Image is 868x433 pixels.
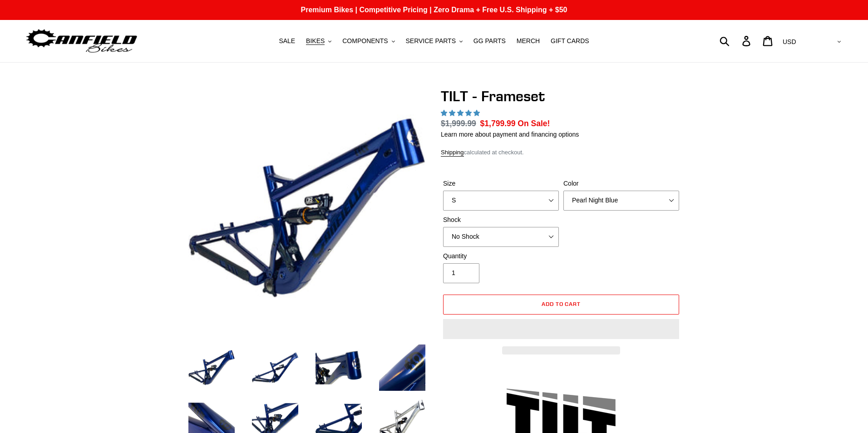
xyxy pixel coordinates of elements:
a: GG PARTS [469,35,510,47]
img: Canfield Bikes [25,27,138,55]
input: Search [725,31,748,51]
span: COMPONENTS [342,37,388,45]
img: Load image into Gallery viewer, TILT - Frameset [187,343,237,393]
div: calculated at checkout. [441,148,681,157]
s: $1,999.99 [441,119,476,128]
img: Load image into Gallery viewer, TILT - Frameset [314,343,364,393]
a: MERCH [512,35,544,47]
span: On Sale! [518,118,550,129]
label: Size [443,179,559,188]
img: Load image into Gallery viewer, TILT - Frameset [377,343,427,393]
span: BIKES [306,37,325,45]
h1: TILT - Frameset [441,88,681,105]
a: GIFT CARDS [546,35,594,47]
span: 5.00 stars [441,109,482,117]
span: SERVICE PARTS [405,37,455,45]
label: Shock [443,215,559,225]
span: Add to cart [542,300,581,307]
button: COMPONENTS [338,35,399,47]
label: Quantity [443,251,559,261]
span: GG PARTS [473,37,506,45]
label: Color [563,179,679,188]
a: Shipping [441,149,464,157]
a: SALE [274,35,300,47]
span: GIFT CARDS [551,37,589,45]
img: TILT - Frameset [188,89,425,326]
span: MERCH [517,37,540,45]
button: Add to cart [443,295,679,315]
button: BIKES [301,35,336,47]
a: Learn more about payment and financing options [441,131,579,138]
img: Load image into Gallery viewer, TILT - Frameset [250,343,300,393]
button: SERVICE PARTS [401,35,467,47]
span: SALE [279,37,295,45]
span: $1,799.99 [480,119,516,128]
